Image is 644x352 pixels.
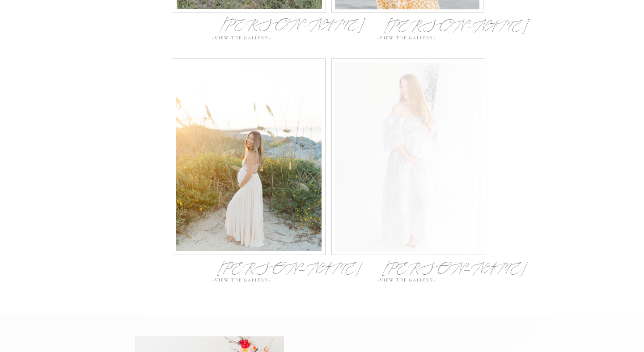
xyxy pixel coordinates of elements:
a: [PERSON_NAME] [217,259,270,277]
a: ~View the gallery~ [212,36,275,41]
a: [PERSON_NAME] [382,259,435,277]
a: ~View the gallery~ [377,36,440,41]
a: ~View the gallery~ [377,278,440,286]
a: [PERSON_NAME] [220,16,267,32]
a: [PERSON_NAME] [384,17,432,35]
a: ~View the gallery~ [212,278,275,286]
